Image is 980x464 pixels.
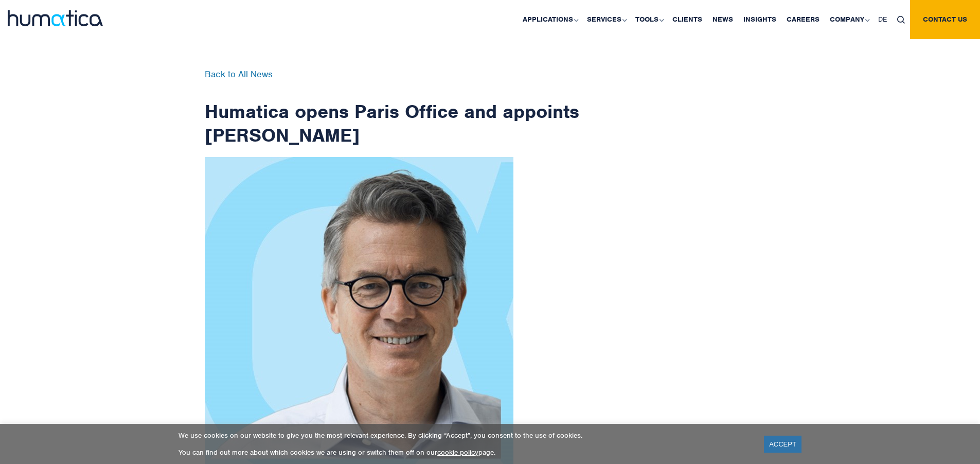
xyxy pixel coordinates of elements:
[764,436,801,453] a: ACCEPT
[179,448,751,457] p: You can find out more about which cookies we are using or switch them off on our page.
[897,16,905,24] img: search_icon
[205,68,273,80] a: Back to All News
[437,448,478,457] a: cookie policy
[179,431,751,440] p: We use cookies on our website to give you the most relevant experience. By clicking “Accept”, you...
[205,70,580,147] h1: Humatica opens Paris Office and appoints [PERSON_NAME]
[878,15,887,24] span: DE
[8,10,103,26] img: logo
